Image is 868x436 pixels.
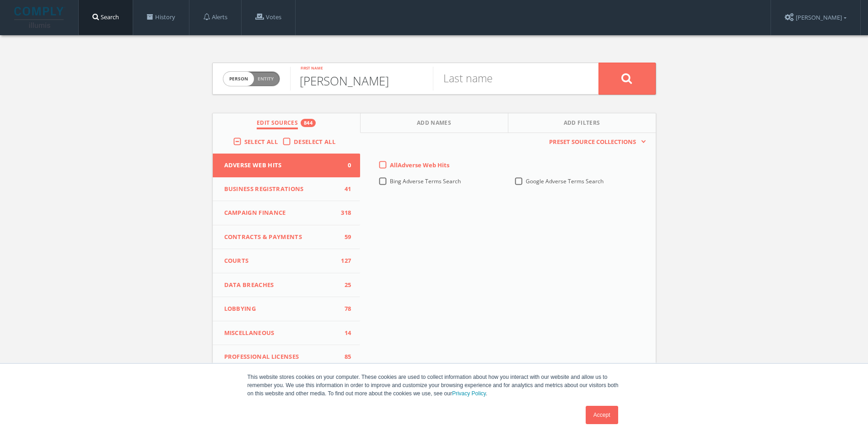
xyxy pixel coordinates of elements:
[337,208,351,218] span: 318
[213,201,361,225] button: Campaign Finance318
[213,177,361,202] button: Business Registrations41
[337,185,351,194] span: 41
[337,329,351,338] span: 14
[224,304,338,314] span: Lobbying
[526,177,604,185] span: Google Adverse Terms Search
[337,161,351,170] span: 0
[337,352,351,362] span: 85
[337,304,351,314] span: 78
[417,119,451,129] span: Add Names
[224,233,338,242] span: Contracts & Payments
[224,161,338,170] span: Adverse Web Hits
[248,373,621,398] p: This website stores cookies on your computer. These cookies are used to collect information about...
[213,113,361,133] button: Edit Sources844
[564,119,600,129] span: Add Filters
[337,281,351,290] span: 25
[213,345,361,369] button: Professional Licenses85
[213,249,361,273] button: Courts127
[337,233,351,242] span: 59
[337,256,351,266] span: 127
[14,7,65,28] img: illumis
[224,256,338,266] span: Courts
[390,161,449,169] span: All Adverse Web Hits
[586,406,618,424] a: Accept
[244,138,278,146] span: Select All
[224,281,338,290] span: Data Breaches
[224,329,338,338] span: Miscellaneous
[223,72,254,86] span: person
[301,119,316,127] div: 844
[508,113,656,133] button: Add Filters
[213,225,361,250] button: Contracts & Payments59
[213,154,361,177] button: Adverse Web Hits0
[224,352,338,362] span: Professional Licenses
[545,138,646,147] button: Preset Source Collections
[224,185,338,194] span: Business Registrations
[257,119,298,129] span: Edit Sources
[224,208,338,218] span: Campaign Finance
[213,297,361,321] button: Lobbying78
[294,138,335,146] span: Deselect All
[213,273,361,298] button: Data Breaches25
[452,390,486,397] a: Privacy Policy
[258,75,274,82] span: Entity
[390,177,461,185] span: Bing Adverse Terms Search
[213,321,361,346] button: Miscellaneous14
[361,113,508,133] button: Add Names
[545,138,641,147] span: Preset Source Collections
